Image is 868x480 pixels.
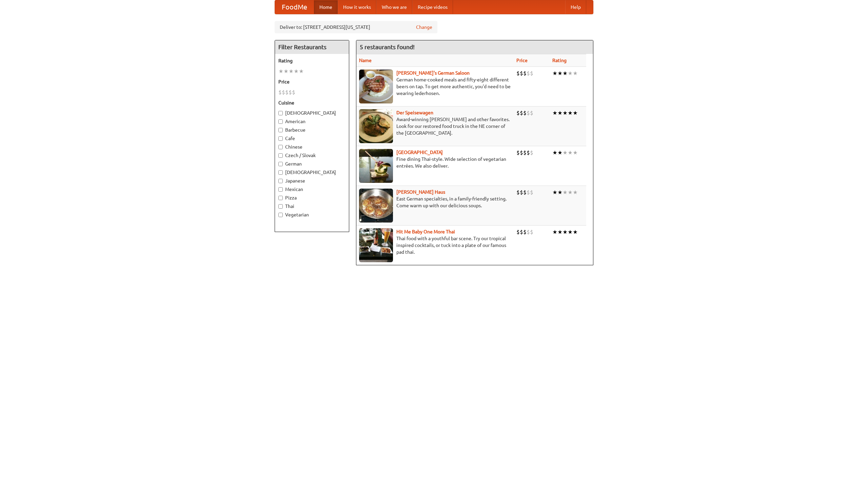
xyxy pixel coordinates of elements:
a: Der Speisewagen [396,110,433,115]
p: Award-winning [PERSON_NAME] and other favorites. Look for our restored food truck in the NE corne... [359,116,511,136]
li: ★ [278,68,283,75]
a: Recipe videos [412,0,453,14]
a: FoodMe [275,0,314,14]
li: $ [285,89,289,96]
label: German [278,160,346,167]
label: American [278,118,346,125]
img: speisewagen.jpg [359,109,393,143]
li: ★ [573,149,578,156]
a: Change [416,24,432,31]
a: Who we are [376,0,412,14]
li: ★ [563,189,568,196]
input: Vegetarian [278,213,283,217]
li: ★ [552,149,557,156]
li: $ [530,149,533,156]
li: $ [516,228,520,236]
li: ★ [557,228,563,236]
li: $ [523,189,527,196]
li: $ [530,109,533,117]
li: ★ [568,70,573,77]
li: ★ [563,228,568,236]
img: esthers.jpg [359,70,393,103]
li: $ [516,149,520,156]
li: $ [523,149,527,156]
a: Name [359,58,372,63]
label: Vegetarian [278,211,346,218]
li: $ [527,70,530,77]
label: Czech / Slovak [278,152,346,159]
li: ★ [568,228,573,236]
li: ★ [283,68,289,75]
li: ★ [289,68,294,75]
li: $ [282,89,285,96]
h5: Cuisine [278,99,346,106]
p: Thai food with a youthful bar scene. Try our tropical inspired cocktails, or tuck into a plate of... [359,235,511,255]
li: $ [516,189,520,196]
input: Chinese [278,145,283,149]
p: East German specialties, in a family-friendly setting. Come warm up with our delicious soups. [359,195,511,209]
input: American [278,119,283,124]
li: $ [530,228,533,236]
img: babythai.jpg [359,228,393,262]
li: ★ [552,189,557,196]
li: $ [516,70,520,77]
input: [DEMOGRAPHIC_DATA] [278,170,283,175]
li: ★ [573,70,578,77]
li: $ [527,228,530,236]
a: Home [314,0,338,14]
h4: Filter Restaurants [275,40,349,54]
li: ★ [568,109,573,117]
a: Hit Me Baby One More Thai [396,229,455,234]
li: $ [520,149,523,156]
label: [DEMOGRAPHIC_DATA] [278,110,346,116]
li: ★ [557,109,563,117]
label: Thai [278,203,346,210]
li: $ [523,70,527,77]
li: $ [520,189,523,196]
li: $ [520,228,523,236]
li: $ [523,228,527,236]
li: ★ [552,228,557,236]
input: Czech / Slovak [278,153,283,158]
li: ★ [563,149,568,156]
img: kohlhaus.jpg [359,189,393,223]
li: ★ [557,149,563,156]
a: [PERSON_NAME]'s German Saloon [396,70,470,76]
a: Price [516,58,528,63]
a: How it works [338,0,376,14]
div: Deliver to: [STREET_ADDRESS][US_STATE] [275,21,437,33]
li: ★ [557,189,563,196]
li: $ [278,89,282,96]
input: German [278,162,283,166]
a: Help [565,0,586,14]
input: Japanese [278,179,283,183]
li: ★ [573,189,578,196]
li: ★ [294,68,299,75]
li: ★ [299,68,304,75]
li: $ [289,89,292,96]
a: [PERSON_NAME] Haus [396,189,445,195]
input: Thai [278,204,283,209]
li: ★ [573,109,578,117]
label: [DEMOGRAPHIC_DATA] [278,169,346,176]
img: satay.jpg [359,149,393,183]
li: ★ [568,149,573,156]
h5: Price [278,78,346,85]
li: ★ [563,70,568,77]
li: $ [292,89,295,96]
li: $ [523,109,527,117]
li: $ [530,189,533,196]
h5: Rating [278,57,346,64]
li: $ [530,70,533,77]
li: ★ [573,228,578,236]
li: ★ [552,70,557,77]
input: Cafe [278,136,283,141]
label: Japanese [278,177,346,184]
a: [GEOGRAPHIC_DATA] [396,150,443,155]
p: German home-cooked meals and fifty-eight different beers on tap. To get more authentic, you'd nee... [359,76,511,97]
label: Pizza [278,194,346,201]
